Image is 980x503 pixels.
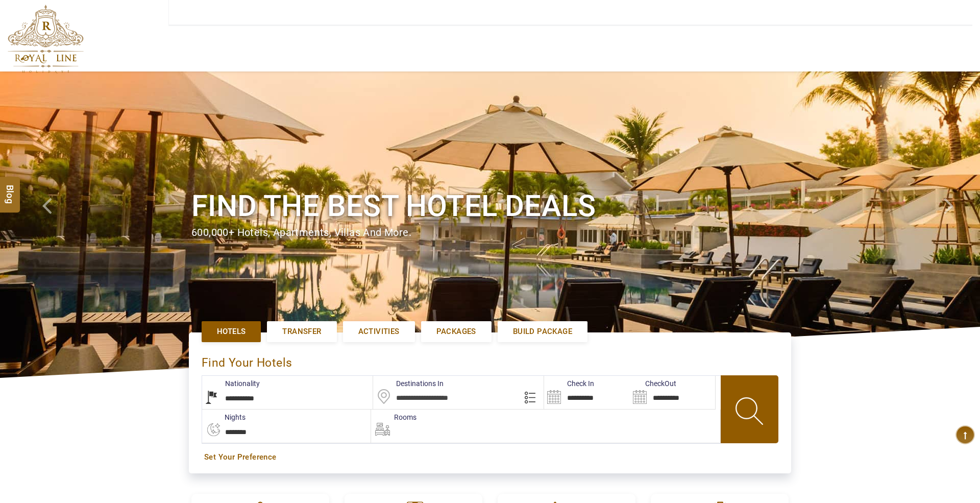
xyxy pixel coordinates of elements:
[191,225,789,240] div: 600,000+ hotels, apartments, villas and more.
[371,412,416,422] label: Rooms
[343,321,415,342] a: Activities
[191,187,789,225] h1: Find the best hotel deals
[4,185,17,194] span: Blog
[202,378,260,389] label: Nationality
[217,326,246,337] span: Hotels
[498,321,587,342] a: Build Package
[373,378,444,389] label: Destinations In
[630,378,676,389] label: CheckOut
[202,412,246,422] label: nights
[8,5,84,74] img: The Royal Line Holidays
[358,326,400,337] span: Activities
[513,326,572,337] span: Build Package
[202,321,261,342] a: Hotels
[544,376,629,409] input: Search
[202,345,778,375] div: Find Your Hotels
[421,321,492,342] a: Packages
[630,376,715,409] input: Search
[267,321,336,342] a: Transfer
[544,378,594,389] label: Check In
[436,326,476,337] span: Packages
[204,452,776,463] a: Set Your Preference
[282,326,321,337] span: Transfer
